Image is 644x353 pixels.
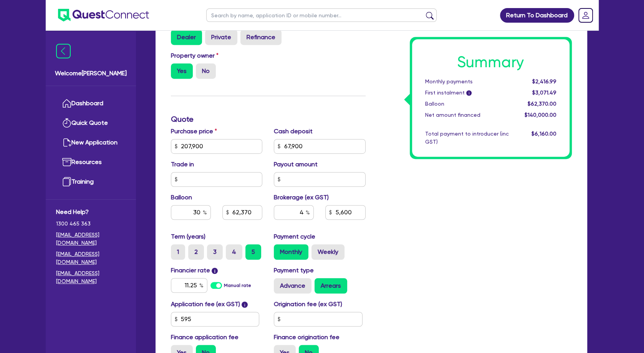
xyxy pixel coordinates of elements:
[56,207,126,217] span: Need Help?
[171,193,192,202] label: Balloon
[315,278,347,293] label: Arrears
[419,130,515,146] div: Total payment to introducer (inc GST)
[56,231,126,247] a: [EMAIL_ADDRESS][DOMAIN_NAME]
[419,111,515,119] div: Net amount financed
[171,160,194,169] label: Trade in
[311,244,344,260] label: Weekly
[531,131,556,137] span: $6,160.00
[171,244,185,260] label: 1
[171,266,218,275] label: Financier rate
[419,100,515,108] div: Balloon
[466,91,472,96] span: i
[56,172,126,192] a: Training
[62,118,71,128] img: quick-quote
[524,112,556,118] span: $140,000.00
[55,69,127,78] span: Welcome [PERSON_NAME]
[171,51,219,60] label: Property owner
[532,89,556,96] span: $3,071.49
[419,89,515,97] div: First instalment
[274,333,339,342] label: Finance origination fee
[171,300,240,309] label: Application fee (ex GST)
[56,152,126,172] a: Resources
[274,127,313,136] label: Cash deposit
[56,44,71,58] img: icon-menu-close
[527,101,556,107] span: $62,370.00
[274,300,342,309] label: Origination fee (ex GST)
[206,8,437,22] input: Search by name, application ID or mobile number...
[245,244,261,260] label: 5
[207,244,223,260] label: 3
[419,78,515,86] div: Monthly payments
[196,63,216,79] label: No
[171,333,238,342] label: Finance application fee
[576,5,596,25] a: Dropdown toggle
[56,250,126,266] a: [EMAIL_ADDRESS][DOMAIN_NAME]
[212,268,218,274] span: i
[56,94,126,113] a: Dashboard
[62,157,71,167] img: resources
[171,114,366,124] h3: Quote
[171,232,205,241] label: Term (years)
[274,193,329,202] label: Brokerage (ex GST)
[242,302,248,308] span: i
[500,8,574,23] a: Return To Dashboard
[274,266,314,275] label: Payment type
[188,244,204,260] label: 2
[56,269,126,285] a: [EMAIL_ADDRESS][DOMAIN_NAME]
[274,244,308,260] label: Monthly
[58,9,149,22] img: quest-connect-logo-blue
[171,63,193,79] label: Yes
[274,278,311,293] label: Advance
[274,232,315,241] label: Payment cycle
[205,30,237,45] label: Private
[56,113,126,133] a: Quick Quote
[224,282,251,289] label: Manual rate
[532,78,556,85] span: $2,416.99
[62,177,71,186] img: training
[240,30,281,45] label: Refinance
[62,138,71,147] img: new-application
[425,53,556,71] h1: Summary
[171,30,202,45] label: Dealer
[226,244,242,260] label: 4
[171,127,217,136] label: Purchase price
[56,133,126,152] a: New Application
[274,160,318,169] label: Payout amount
[56,220,126,228] span: 1300 465 363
